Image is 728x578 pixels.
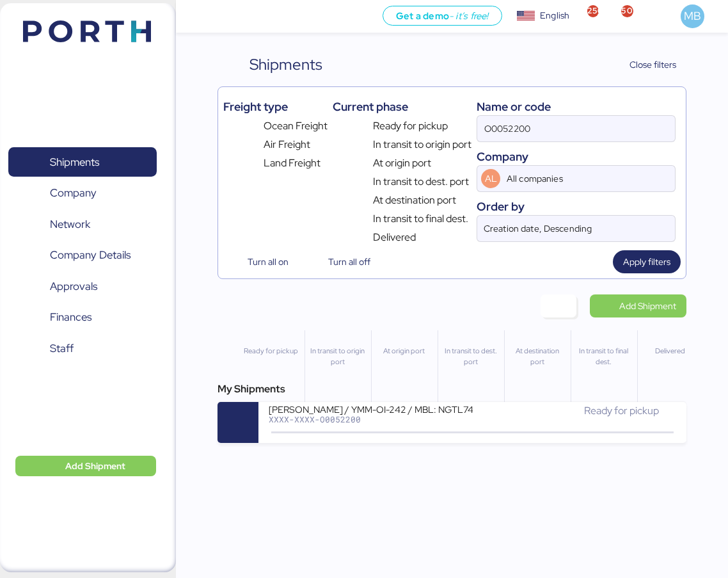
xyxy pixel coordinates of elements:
div: English [540,9,569,22]
span: In transit to final dest. [373,211,468,227]
a: Company Details [8,241,157,270]
span: Delivered [373,230,416,245]
span: MB [684,8,701,24]
span: In transit to origin port [373,137,471,152]
div: Shipments [249,53,322,76]
button: Menu [184,6,205,28]
div: Freight type [223,98,328,115]
span: Turn all on [248,254,289,269]
button: Turn all on [223,250,299,273]
span: AL [485,172,497,186]
span: In transit to dest. port [373,174,469,189]
div: At destination port [510,346,565,367]
span: Apply filters [623,254,670,269]
div: Name or code [477,98,676,115]
span: Ready for pickup [373,118,448,134]
a: Staff [8,333,157,363]
span: Ocean Freight [264,118,328,134]
span: Add Shipment [65,458,125,474]
span: Company [50,184,97,202]
div: Company [477,148,676,165]
a: Shipments [8,147,157,177]
span: Approvals [50,277,97,296]
span: Land Freight [264,156,320,171]
span: At origin port [373,156,431,171]
div: In transit to dest. port [443,346,498,367]
span: Turn all off [328,254,370,269]
a: Finances [8,303,157,332]
div: In transit to origin port [310,346,365,367]
button: Turn all off [304,250,381,273]
span: Air Freight [264,137,310,152]
div: Delivered [643,346,698,357]
div: Order by [477,198,676,215]
div: Ready for pickup [243,346,299,357]
span: Ready for pickup [584,404,659,417]
span: Network [50,215,90,234]
span: Shipments [50,153,99,172]
a: Company [8,179,157,208]
span: Staff [50,339,74,358]
a: Add Shipment [590,294,686,317]
button: Apply filters [613,250,681,273]
div: Current phase [333,98,471,115]
div: My Shipments [218,381,687,397]
span: Finances [50,308,91,326]
a: Approvals [8,271,157,301]
button: Close filters [604,53,687,76]
span: Company Details [50,246,131,264]
div: At origin port [377,346,432,357]
span: Close filters [629,57,676,72]
input: AL [504,166,638,191]
div: XXXX-XXXX-O0052200 [269,415,473,424]
a: Network [8,209,157,239]
span: At destination port [373,193,456,208]
span: Add Shipment [619,298,676,314]
div: In transit to final dest. [576,346,631,367]
div: [PERSON_NAME] / YMM-OI-242 / MBL: NGTL7483837 / HBL: YTJNUM100149 / LCL [269,403,473,414]
button: Add Shipment [15,456,156,476]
